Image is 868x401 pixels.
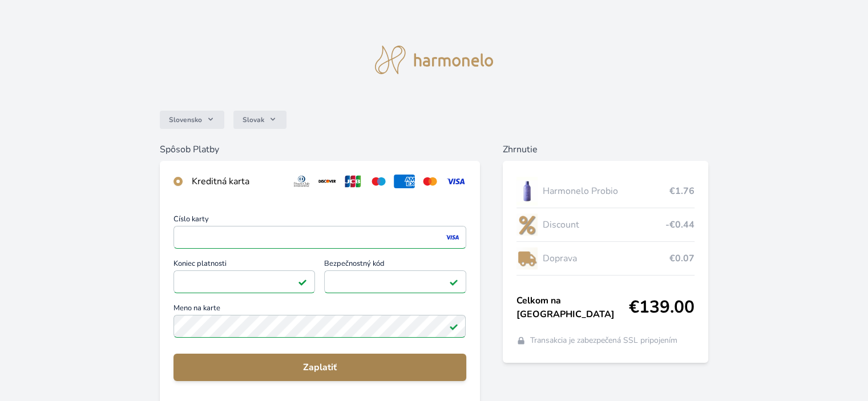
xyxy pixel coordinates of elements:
[329,274,461,290] iframe: Iframe pre bezpečnostný kód
[298,277,307,286] img: Pole je platné
[629,297,695,318] span: €139.00
[169,115,202,124] span: Slovensko
[173,216,466,226] span: Číslo karty
[233,111,286,129] button: Slovak
[317,175,338,188] img: discover.svg
[179,274,310,290] iframe: Iframe pre deň vypršania platnosti
[173,260,315,270] span: Koniec platnosti
[394,175,415,188] img: amex.svg
[173,315,466,338] input: Meno na kartePole je platné
[669,252,695,265] span: €0.07
[516,210,538,239] img: discount-lo.png
[291,175,312,188] img: diners.svg
[542,218,665,232] span: Discount
[419,175,441,188] img: mc.svg
[173,305,466,315] span: Meno na karte
[342,175,364,188] img: jcb.svg
[183,361,457,374] span: Zaplatiť
[179,229,461,245] iframe: Iframe pre číslo karty
[445,232,460,242] img: visa
[665,218,695,232] span: -€0.44
[542,252,669,265] span: Doprava
[516,294,629,321] span: Celkom na [GEOGRAPHIC_DATA]
[503,143,708,156] h6: Zhrnutie
[542,184,669,198] span: Harmonelo Probio
[368,175,389,188] img: maestro.svg
[516,177,538,205] img: CLEAN_PROBIO_se_stinem_x-lo.jpg
[669,184,695,198] span: €1.76
[445,175,466,188] img: visa.svg
[243,115,264,124] span: Slovak
[192,175,282,188] div: Kreditná karta
[160,143,479,156] h6: Spôsob Platby
[449,277,458,286] img: Pole je platné
[375,46,494,74] img: logo.svg
[516,244,538,273] img: delivery-lo.png
[160,111,224,129] button: Slovensko
[530,335,677,346] span: Transakcia je zabezpečená SSL pripojením
[324,260,466,270] span: Bezpečnostný kód
[449,322,458,331] img: Pole je platné
[173,354,466,381] button: Zaplatiť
